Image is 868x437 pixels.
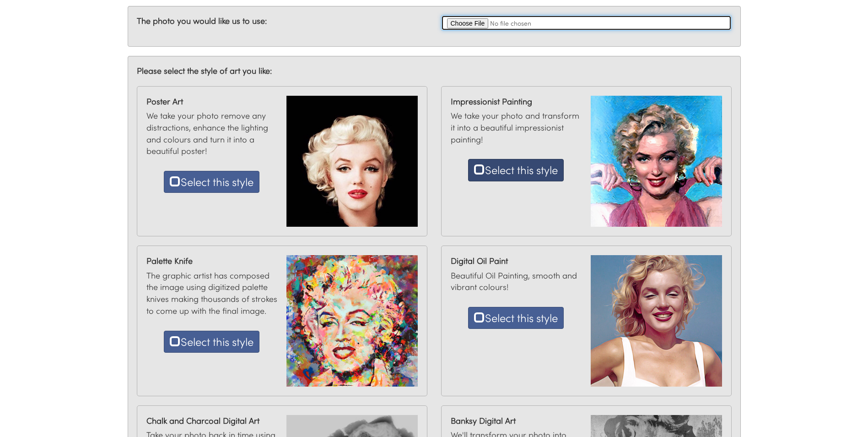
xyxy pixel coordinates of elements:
strong: The photo you would like us to use: [137,15,267,26]
strong: Please select the style of art you like: [137,65,272,76]
div: The graphic artist has composed the image using digitized palette knives making thousands of stro... [142,251,282,357]
img: mono canvas [286,96,418,227]
button: Select this style [164,171,259,193]
strong: Impressionist Painting [451,96,582,108]
div: We take your photo and transform it into a beautiful impressionist painting! [446,91,587,186]
button: Select this style [164,331,259,353]
strong: Banksy Digital Art [451,415,582,427]
div: We take your photo remove any distractions, enhance the lighting and colours and turn it into a b... [142,91,282,198]
strong: Poster Art [146,96,278,108]
img: mono canvas [286,255,418,387]
strong: Chalk and Charcoal Digital Art [146,415,278,427]
img: mono canvas [591,255,722,387]
strong: Digital Oil Paint [451,255,582,267]
button: Select this style [468,159,564,181]
div: Beautiful Oil Painting, smooth and vibrant colours! [446,251,587,333]
strong: Palette Knife [146,255,278,267]
button: Select this style [468,307,564,329]
img: mono canvas [591,96,722,227]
